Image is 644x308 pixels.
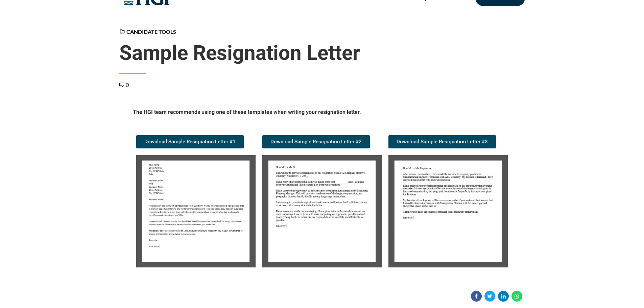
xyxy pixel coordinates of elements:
a: Download Sample Resignation Letter #2 [262,135,370,148]
h5: The HGI team recommends using one of these templates when writing your resignation letter. [133,109,511,118]
a: Download Sample Resignation Letter #3 [388,135,496,148]
span: Download Sample Resignation Letter #3 [397,139,488,144]
a: Candidate Tools [119,28,176,35]
a: Share on WhatsApp [511,291,522,302]
a: Share on Facebook [471,291,482,302]
a: Download Sample Resignation Letter #1 [136,135,244,148]
a: 0 [119,81,129,88]
a: Share on Linkedin [498,291,509,302]
span: Download Sample Resignation Letter #2 [270,139,362,144]
span: Sample Resignation Letter [119,41,525,65]
a: Share on Twitter [484,291,495,302]
span: Download Sample Resignation Letter #1 [144,139,236,144]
